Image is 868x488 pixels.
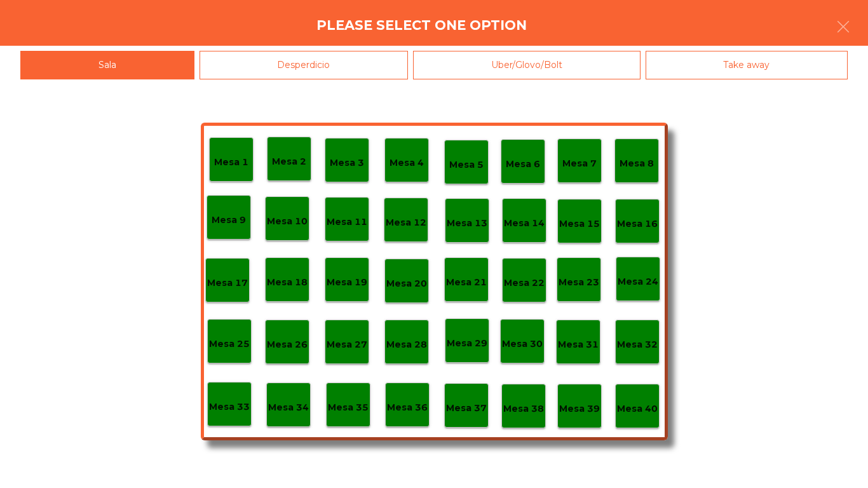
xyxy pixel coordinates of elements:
[618,274,658,289] p: Mesa 24
[328,400,369,415] p: Mesa 35
[207,276,248,290] p: Mesa 17
[212,213,246,227] p: Mesa 9
[268,400,309,415] p: Mesa 34
[214,155,248,170] p: Mesa 1
[330,156,364,170] p: Mesa 3
[327,275,367,290] p: Mesa 19
[562,156,597,171] p: Mesa 7
[620,156,654,171] p: Mesa 8
[617,337,658,352] p: Mesa 32
[558,337,599,352] p: Mesa 31
[617,402,658,416] p: Mesa 40
[446,401,487,416] p: Mesa 37
[559,275,599,290] p: Mesa 23
[200,51,409,79] div: Desperdicio
[386,276,427,291] p: Mesa 20
[503,402,544,416] p: Mesa 38
[316,16,527,35] h4: Please select one option
[646,51,848,79] div: Take away
[327,215,367,229] p: Mesa 11
[20,51,194,79] div: Sala
[267,337,308,352] p: Mesa 26
[559,217,600,231] p: Mesa 15
[413,51,641,79] div: Uber/Glovo/Bolt
[386,337,427,352] p: Mesa 28
[386,215,426,230] p: Mesa 12
[446,275,487,290] p: Mesa 21
[327,337,367,352] p: Mesa 27
[447,216,487,231] p: Mesa 13
[504,276,545,290] p: Mesa 22
[502,337,543,351] p: Mesa 30
[617,217,658,231] p: Mesa 16
[387,400,428,415] p: Mesa 36
[447,336,487,351] p: Mesa 29
[267,275,308,290] p: Mesa 18
[209,400,250,414] p: Mesa 33
[209,337,250,351] p: Mesa 25
[506,157,540,172] p: Mesa 6
[272,154,306,169] p: Mesa 2
[267,214,308,229] p: Mesa 10
[449,158,484,172] p: Mesa 5
[559,402,600,416] p: Mesa 39
[390,156,424,170] p: Mesa 4
[504,216,545,231] p: Mesa 14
